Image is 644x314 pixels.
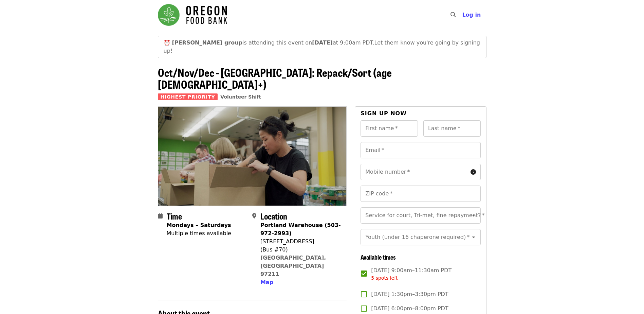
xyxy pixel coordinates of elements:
strong: Mondays – Saturdays [167,222,231,228]
input: Email [361,142,480,158]
strong: [DATE] [312,39,333,46]
button: Map [260,278,273,286]
span: Highest Priority [158,93,218,100]
span: [DATE] 6:00pm–8:00pm PDT [371,304,448,313]
span: is attending this event on at 9:00am PDT. [172,39,374,46]
i: circle-info icon [471,169,476,175]
a: Volunteer Shift [220,94,261,100]
input: Search [460,7,465,23]
span: Available times [361,252,396,261]
input: First name [361,120,418,137]
button: Log in [457,8,486,22]
i: map-marker-alt icon [252,213,256,219]
span: Time [167,210,182,222]
span: clock emoji [164,39,170,46]
strong: Portland Warehouse (503-972-2993) [260,222,341,237]
div: Multiple times available [167,229,231,238]
span: 5 spots left [371,275,398,281]
span: Location [260,210,287,222]
span: Map [260,279,273,285]
i: search icon [450,12,456,18]
img: Oregon Food Bank - Home [158,4,227,26]
button: Open [469,232,478,242]
span: Log in [462,12,481,18]
div: (Bus #70) [260,246,341,254]
span: [DATE] 9:00am–11:30am PDT [371,266,452,282]
span: [DATE] 1:30pm–3:30pm PDT [371,290,448,298]
strong: [PERSON_NAME] group [172,39,243,46]
div: [STREET_ADDRESS] [260,238,341,246]
button: Open [469,211,478,220]
input: Last name [423,120,481,137]
input: ZIP code [361,186,480,202]
span: Oct/Nov/Dec - [GEOGRAPHIC_DATA]: Repack/Sort (age [DEMOGRAPHIC_DATA]+) [158,64,392,92]
span: Sign up now [361,110,407,117]
img: Oct/Nov/Dec - Portland: Repack/Sort (age 8+) organized by Oregon Food Bank [158,107,347,205]
input: Mobile number [361,164,467,180]
a: [GEOGRAPHIC_DATA], [GEOGRAPHIC_DATA] 97211 [260,255,326,277]
i: calendar icon [158,213,163,219]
